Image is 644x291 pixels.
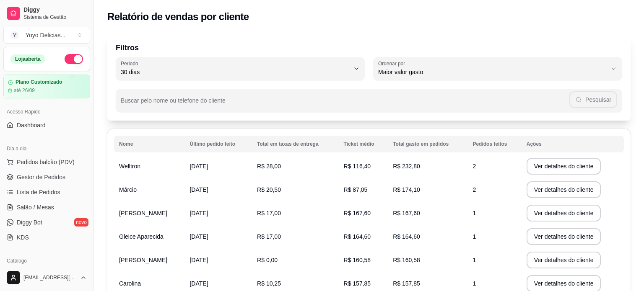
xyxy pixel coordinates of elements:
[17,203,54,211] span: Salão / Mesas
[114,136,184,152] th: Nome
[344,163,371,170] span: R$ 116,40
[190,186,208,193] span: [DATE]
[473,280,476,287] span: 1
[190,280,208,287] span: [DATE]
[344,280,371,287] span: R$ 157,85
[17,158,75,166] span: Pedidos balcão (PDV)
[344,186,368,193] span: R$ 87,05
[257,233,281,240] span: R$ 17,00
[190,233,208,240] span: [DATE]
[3,201,90,214] a: Salão / Mesas
[190,163,208,170] span: [DATE]
[119,233,164,240] span: Gleice Aparecida
[65,54,83,64] button: Alterar Status
[190,257,208,263] span: [DATE]
[393,186,420,193] span: R$ 174,10
[3,118,90,132] a: Dashboard
[184,136,252,152] th: Último pedido feito
[17,218,42,227] span: Diggy Bot
[23,6,87,14] span: Diggy
[119,210,167,216] span: [PERSON_NAME]
[3,3,90,23] a: DiggySistema de Gestão
[393,280,420,287] span: R$ 157,85
[3,142,90,155] div: Dia a dia
[378,68,607,76] span: Maior valor gasto
[17,233,29,242] span: KDS
[257,186,281,193] span: R$ 20,50
[3,105,90,118] div: Acesso Rápido
[119,163,140,170] span: Welltron
[3,155,90,169] button: Pedidos balcão (PDV)
[16,79,62,85] article: Plano Customizado
[467,136,521,152] th: Pedidos feitos
[119,186,137,193] span: Márcio
[344,257,371,263] span: R$ 160,58
[119,257,167,263] span: [PERSON_NAME]
[373,57,622,80] button: Ordenar porMaior valor gasto
[257,280,281,287] span: R$ 10,25
[23,14,87,21] span: Sistema de Gestão
[3,216,90,229] a: Diggy Botnovo
[121,100,569,108] input: Buscar pelo nome ou telefone do cliente
[3,231,90,244] a: KDS
[116,57,365,80] button: Período30 dias
[257,257,278,263] span: R$ 0,00
[473,186,476,193] span: 2
[473,257,476,263] span: 1
[3,254,90,268] div: Catálogo
[10,31,19,39] span: Y
[3,268,90,288] button: [EMAIL_ADDRESS][DOMAIN_NAME]
[527,205,601,221] button: Ver detalhes do cliente
[393,233,420,240] span: R$ 164,60
[527,181,601,198] button: Ver detalhes do cliente
[17,173,65,181] span: Gestor de Pedidos
[23,274,77,281] span: [EMAIL_ADDRESS][DOMAIN_NAME]
[17,188,60,196] span: Lista de Pedidos
[473,233,476,240] span: 1
[393,257,420,263] span: R$ 160,58
[393,163,420,170] span: R$ 232,80
[116,42,622,54] p: Filtros
[17,121,46,129] span: Dashboard
[473,210,476,216] span: 1
[3,75,90,98] a: Plano Customizadoaté 26/09
[190,210,208,216] span: [DATE]
[378,60,408,67] label: Ordenar por
[393,210,420,216] span: R$ 167,60
[10,54,45,64] div: Loja aberta
[344,210,371,216] span: R$ 167,60
[3,185,90,199] a: Lista de Pedidos
[339,136,388,152] th: Ticket médio
[388,136,467,152] th: Total gasto em pedidos
[252,136,338,152] th: Total em taxas de entrega
[119,280,141,287] span: Carolina
[121,60,141,67] label: Período
[121,68,350,76] span: 30 dias
[3,27,90,44] button: Select a team
[3,170,90,184] a: Gestor de Pedidos
[527,252,601,268] button: Ver detalhes do cliente
[26,31,65,39] div: Yoyo Delicias ...
[107,10,249,23] h2: Relatório de vendas por cliente
[14,87,35,94] article: até 26/09
[527,228,601,245] button: Ver detalhes do cliente
[527,158,601,175] button: Ver detalhes do cliente
[473,163,476,170] span: 2
[344,233,371,240] span: R$ 164,60
[257,163,281,170] span: R$ 28,00
[257,210,281,216] span: R$ 17,00
[522,136,624,152] th: Ações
